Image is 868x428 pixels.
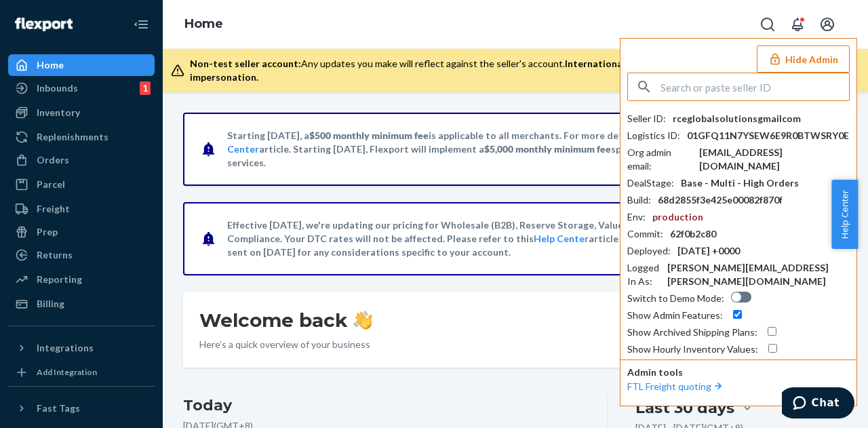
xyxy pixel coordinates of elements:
[309,130,429,141] span: $500 monthly minimum fee
[627,112,666,125] div: Seller ID :
[37,202,70,216] div: Freight
[140,81,151,95] div: 1
[37,402,80,415] div: Fast Tags
[37,81,78,95] div: Inbounds
[190,57,846,84] div: Any updates you make will reflect against the seller's account.
[37,178,65,191] div: Parcel
[8,54,155,76] a: Home
[635,397,734,419] div: Last 30 days
[174,5,234,44] ol: breadcrumbs
[699,146,850,173] div: [EMAIL_ADDRESS][DOMAIN_NAME]
[677,244,740,258] div: [DATE] +0000
[8,198,155,220] a: Freight
[37,130,108,144] div: Replenishments
[15,18,73,31] img: Flexport logo
[227,129,802,170] p: Starting [DATE], a is applicable to all merchants. For more details, please refer to this article...
[8,126,155,148] a: Replenishments
[190,58,301,69] span: Non-test seller account:
[183,395,580,416] h3: Today
[37,106,80,119] div: Inventory
[660,73,849,100] input: Search or paste seller ID
[484,143,611,155] span: $5,000 monthly minimum fee
[37,153,69,167] div: Orders
[37,225,58,239] div: Prep
[627,366,850,379] p: Admin tools
[8,269,155,290] a: Reporting
[687,129,849,142] div: 01GFQ11N7YSEW6E9R0BTWSRY0E
[8,102,155,123] a: Inventory
[8,174,155,195] a: Parcel
[673,112,801,125] div: rceglobalsolutionsgmailcom
[670,227,716,241] div: 62f0b2c80
[37,273,82,286] div: Reporting
[8,77,155,99] a: Inbounds1
[37,297,64,311] div: Billing
[681,176,799,190] div: Base - Multi - High Orders
[227,218,802,259] p: Effective [DATE], we're updating our pricing for Wholesale (B2B), Reserve Storage, Value-Added Se...
[627,146,692,173] div: Org admin email :
[627,343,758,356] div: Show Hourly Inventory Values :
[8,364,155,381] a: Add Integration
[37,248,73,262] div: Returns
[627,381,725,392] a: FTL Freight quoting
[184,16,223,31] a: Home
[627,292,724,305] div: Switch to Demo Mode :
[8,397,155,419] button: Fast Tags
[814,11,841,38] button: Open account menu
[8,149,155,171] a: Orders
[8,244,155,266] a: Returns
[627,210,646,224] div: Env :
[8,221,155,243] a: Prep
[353,311,372,330] img: hand-wave emoji
[784,11,811,38] button: Open notifications
[754,11,781,38] button: Open Search Box
[627,193,651,207] div: Build :
[8,293,155,315] a: Billing
[658,193,783,207] div: 68d2855f3e425e00082f870f
[37,58,64,72] div: Home
[37,366,97,378] div: Add Integration
[627,227,663,241] div: Commit :
[627,326,757,339] div: Show Archived Shipping Plans :
[627,129,680,142] div: Logistics ID :
[534,233,589,244] a: Help Center
[627,244,671,258] div: Deployed :
[757,45,850,73] button: Hide Admin
[199,308,372,332] h1: Welcome back
[667,261,850,288] div: [PERSON_NAME][EMAIL_ADDRESS][PERSON_NAME][DOMAIN_NAME]
[127,11,155,38] button: Close Navigation
[8,337,155,359] button: Integrations
[831,180,858,249] button: Help Center
[627,261,660,288] div: Logged In As :
[652,210,703,224] div: production
[782,387,854,421] iframe: Opens a widget where you can chat to one of our agents
[627,176,674,190] div: DealStage :
[199,338,372,351] p: Here’s a quick overview of your business
[37,341,94,355] div: Integrations
[627,309,723,322] div: Show Admin Features :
